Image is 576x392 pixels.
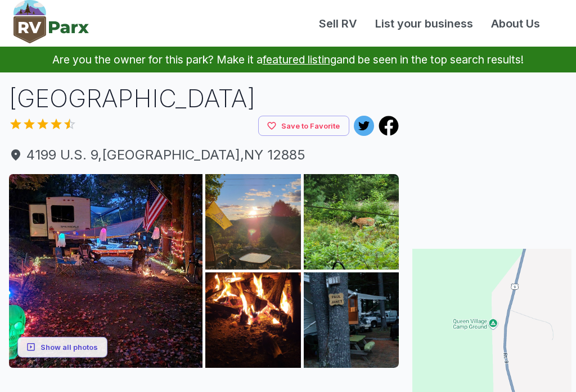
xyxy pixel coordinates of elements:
img: AAcXr8qWU0qadtXcnjQKb4ymyUWHYW9uElQC65-pg_WkHYOencyCU43QEjluDSpfeNsW2984xTUG-zvf2qfu9HzlTM24b33Ju... [205,174,301,270]
span: 4199 U.S. 9 , [GEOGRAPHIC_DATA] , NY 12885 [9,145,399,165]
img: AAcXr8qus5xKqf9oSvhCFkrAYG3O17HiUIs9AoODtHA1_L66iUxpp9KejS3tnKh4MeWxhibgH1PJV3iX8NOVI0MJbNK-LN5jc... [304,272,399,368]
button: Save to Favorite [258,116,349,136]
p: Are you the owner for this park? Make it a and be seen in the top search results! [13,47,562,72]
img: AAcXr8qUvDWJVi_bRttSdwYQy-hx1YSic3jQm0YKAX0NG_js4zT7gHQhpJT9wv2EtXXB3Y5QcFcDtZGeOMAvv8dU1yzgD1NO3... [9,174,202,367]
button: Show all photos [17,336,107,357]
a: About Us [482,15,549,32]
a: featured listing [263,53,336,66]
a: List your business [366,15,482,32]
h1: [GEOGRAPHIC_DATA] [9,81,399,116]
a: Sell RV [310,15,366,32]
a: 4199 U.S. 9,[GEOGRAPHIC_DATA],NY 12885 [9,145,399,165]
img: AAcXr8qy1vr2lgXVObN3Pq-jzOtrDtNJXKp5X8x9VQ1iy4WY76XaulazzqI1v_nHHjcUg6Bg3TULICAU5rlpjZDB9Jbwg0sH0... [304,174,399,270]
img: AAcXr8rHhajc_eY8vf8G6bGAdAb4mwG8kMY6vbaZTW0V3NfR6eO6cKfHCG0mIXGtTPnJ4wlKJ9Pc-SDRTv1Rodh33RvUHqpl8... [205,272,301,368]
iframe: Advertisement [412,81,571,222]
